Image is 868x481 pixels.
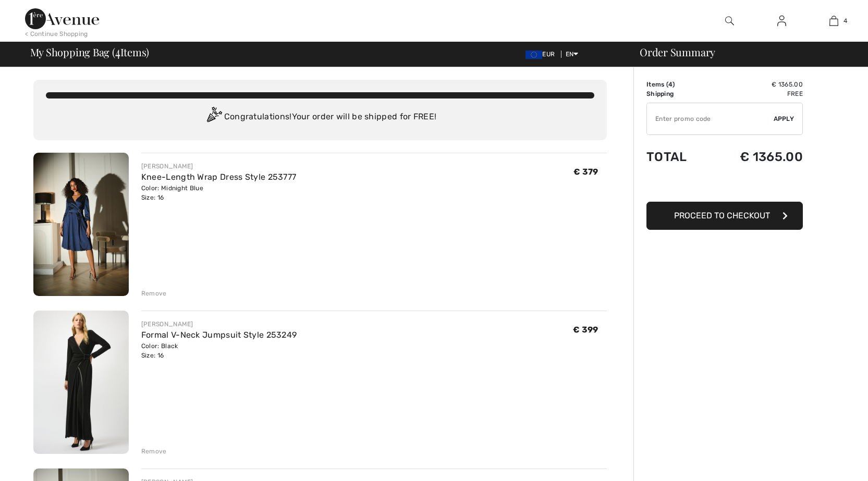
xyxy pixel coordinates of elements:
div: Color: Black Size: 16 [141,341,297,360]
a: Knee-Length Wrap Dress Style 253777 [141,172,297,182]
td: Free [707,89,803,98]
span: 4 [668,81,673,88]
span: EUR [525,51,559,58]
div: Order Summary [627,47,862,57]
iframe: PayPal [646,175,803,198]
img: Knee-Length Wrap Dress Style 253777 [33,153,129,296]
img: My Info [777,15,786,27]
span: € 379 [573,167,598,177]
img: 1ère Avenue [25,8,99,29]
span: Proceed to Checkout [674,211,770,220]
img: Formal V-Neck Jumpsuit Style 253249 [33,311,129,454]
span: 4 [115,44,120,58]
td: € 1365.00 [707,80,803,89]
div: Remove [141,447,167,456]
div: < Continue Shopping [25,29,88,39]
img: search the website [725,15,734,27]
td: Total [646,139,707,175]
td: Items ( ) [646,80,707,89]
img: Euro [525,51,542,59]
a: Sign In [769,15,794,28]
div: [PERSON_NAME] [141,162,297,171]
a: 4 [808,15,859,27]
td: € 1365.00 [707,139,803,175]
div: Remove [141,289,167,298]
div: [PERSON_NAME] [141,319,297,329]
img: Congratulation2.svg [203,107,224,128]
button: Proceed to Checkout [646,202,803,230]
span: Apply [774,114,794,124]
a: Formal V-Neck Jumpsuit Style 253249 [141,330,297,340]
td: Shipping [646,89,707,98]
span: EN [566,51,579,58]
div: Congratulations! Your order will be shipped for FREE! [46,107,594,128]
div: Color: Midnight Blue Size: 16 [141,183,297,202]
span: 4 [843,16,847,26]
input: Promo code [647,103,774,134]
img: My Bag [829,15,838,27]
span: € 399 [573,325,598,335]
span: My Shopping Bag ( Items) [30,47,150,57]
